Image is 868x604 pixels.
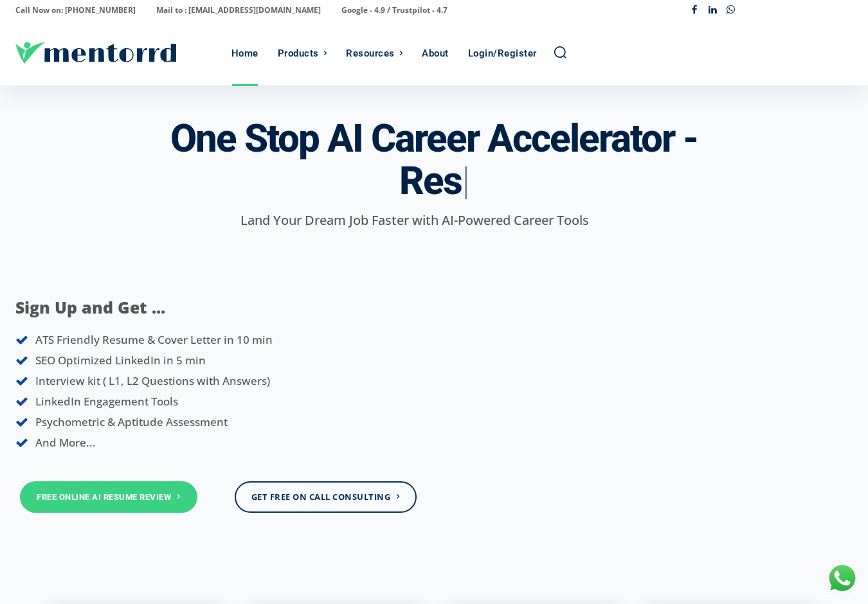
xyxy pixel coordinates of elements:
[35,394,178,409] span: LinkedIn Engagement Tools
[15,211,814,230] p: Land Your Dream Job Faster with AI-Powered Career Tools
[15,296,380,320] p: Sign Up and Get ...
[703,1,722,20] a: Linkedin
[341,1,448,19] p: Google - 4.9 / Trustpilot - 4.7
[35,353,206,368] span: SEO Optimized LinkedIn in 5 min
[15,1,136,19] p: Call Now on: [PHONE_NUMBER]
[20,481,197,513] a: Free Online AI Resume Review
[826,562,858,594] div: Chat with Us
[225,21,265,85] a: Home
[722,1,741,20] a: Whatsapp
[685,1,704,20] a: Facebook
[170,118,698,202] h3: One Stop AI Career Accelerator -
[231,21,258,85] div: Home
[35,414,228,429] span: Psychometric & Aptitude Assessment
[278,21,319,85] div: Products
[462,158,469,204] span: |
[235,481,417,513] a: Get Free On Call Consulting
[415,21,455,85] a: About
[462,21,543,85] a: Login/Register
[346,21,395,85] div: Resources
[35,373,270,388] span: Interview kit ( L1, L2 Questions with Answers)
[156,1,321,19] p: Mail to : [EMAIL_ADDRESS][DOMAIN_NAME]
[339,21,409,85] a: Resources
[35,332,273,347] span: ATS Friendly Resume & Cover Letter in 10 min
[35,435,96,450] span: And More...
[15,42,225,64] a: Logo
[399,158,462,204] span: Res
[422,21,449,85] div: About
[468,21,537,85] div: Login/Register
[271,21,334,85] a: Products
[553,45,567,59] a: Search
